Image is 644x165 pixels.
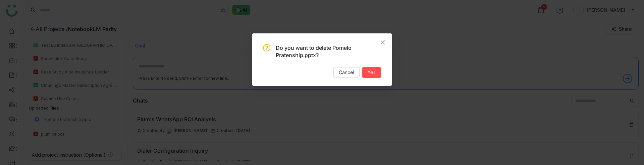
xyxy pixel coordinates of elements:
span: Do you want to delete Pomelo Pratenship.pptx? [276,44,352,58]
span: Yes [368,69,376,76]
span: Cancel [339,69,354,76]
button: Cancel [333,67,360,78]
button: Yes [362,67,381,78]
button: Close [374,33,392,51]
